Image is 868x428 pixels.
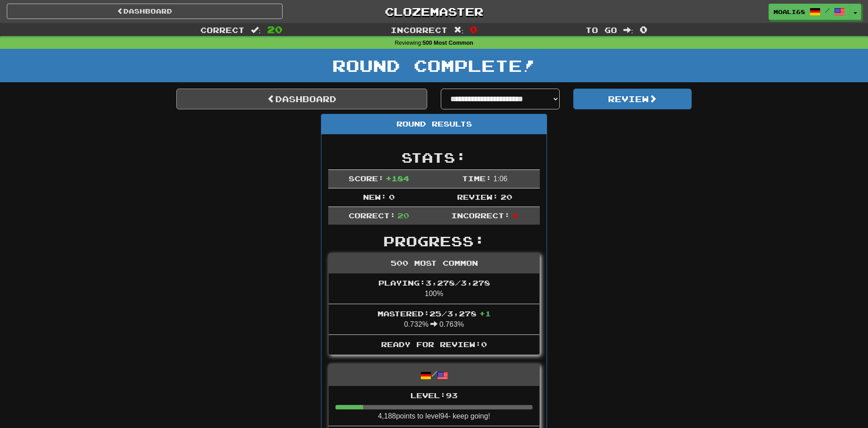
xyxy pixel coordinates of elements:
[573,89,692,109] button: Review
[386,174,409,183] span: + 184
[329,273,539,304] li: 100%
[381,340,487,348] span: Ready for Review: 0
[267,24,283,35] span: 20
[7,4,283,19] a: Dashboard
[585,25,617,34] span: To go
[454,26,464,34] span: :
[251,26,261,34] span: :
[349,174,384,183] span: Score:
[349,211,396,220] span: Correct:
[640,24,647,35] span: 0
[470,24,477,35] span: 0
[321,114,547,134] div: Round Results
[329,364,539,386] div: /
[329,304,539,335] li: 0.732% 0.763%
[378,278,490,287] span: Playing: 3,278 / 3,278
[329,386,539,427] li: 4,188 points to level 94 - keep going!
[423,40,473,46] strong: 500 Most Common
[377,309,491,318] span: Mastered: 25 / 3,278
[328,150,540,165] h2: Stats:
[774,8,805,16] span: moali68
[500,193,512,201] span: 20
[462,174,491,183] span: Time:
[457,193,498,201] span: Review:
[296,4,572,19] a: Clozemaster
[493,175,507,183] span: 1 : 0 6
[451,211,510,220] span: Incorrect:
[410,391,458,400] span: Level: 93
[328,234,540,249] h2: Progress:
[200,25,245,34] span: Correct
[397,211,409,220] span: 20
[3,56,865,75] h1: Round Complete!
[479,309,491,318] span: + 1
[769,4,850,20] a: moali68 /
[363,193,387,201] span: New:
[825,7,830,14] span: /
[176,89,427,109] a: Dashboard
[623,26,633,34] span: :
[329,254,539,273] div: 500 Most Common
[512,211,518,220] span: 0
[389,193,395,201] span: 0
[391,25,448,34] span: Incorrect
